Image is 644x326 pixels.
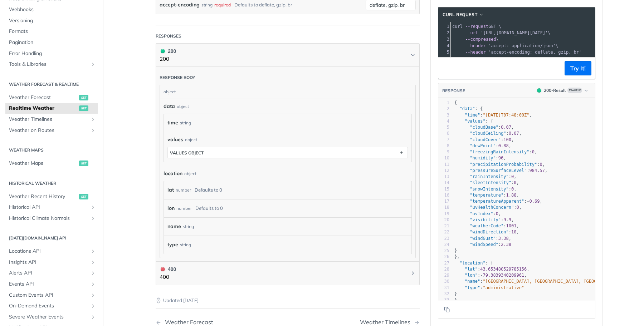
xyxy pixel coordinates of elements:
[5,81,98,88] h2: Weather Forecast & realtime
[454,229,519,234] span: : ,
[438,254,449,260] div: 26
[9,215,88,222] span: Historical Climate Normals
[454,143,511,148] span: : ,
[438,211,449,217] div: 19
[156,319,269,326] a: Previous Page: Weather Forecast
[438,124,449,130] div: 5
[438,162,449,168] div: 11
[5,180,98,187] h2: Historical Weather
[454,131,522,136] span: : ,
[501,242,511,247] span: 2.38
[567,88,582,93] span: Example
[470,229,508,234] span: "windDirection"
[454,137,514,142] span: : ,
[5,4,98,15] a: Webhooks
[9,17,96,24] span: Versioning
[5,114,98,125] a: Weather TimelinesShow subpages for Weather Timelines
[5,191,98,202] a: Weather Recent Historyget
[180,118,191,128] div: string
[530,199,540,204] span: 0.69
[452,24,501,29] span: GET \
[514,180,516,185] span: 0
[79,95,88,100] span: get
[465,50,486,55] span: --header
[185,137,197,143] div: object
[454,119,493,124] span: : {
[438,180,449,186] div: 14
[438,186,449,192] div: 15
[465,43,486,48] span: --header
[164,170,182,177] span: location
[511,229,516,234] span: 10
[533,87,591,94] button: 200200-ResultExample
[438,278,449,285] div: 30
[465,113,480,118] span: "time"
[5,290,98,301] a: Custom Events APIShow subpages for Custom Events API
[509,131,519,136] span: 0.07
[438,168,449,174] div: 12
[5,202,98,213] a: Historical APIShow subpages for Historical API
[5,279,98,290] a: Events APIShow subpages for Events API
[470,193,503,198] span: "temperature"
[470,125,498,130] span: "cloudBase"
[544,87,566,94] div: 200 - Result
[459,261,485,266] span: "location"
[438,260,449,266] div: 27
[470,162,537,167] span: "precipitationProbability"
[438,149,449,155] div: 9
[506,193,517,198] span: 1.88
[454,106,483,111] span: : {
[5,125,98,136] a: Weather on RoutesShow subpages for Weather on Routes
[470,149,529,154] span: "freezingRainIntensity"
[438,130,449,137] div: 6
[565,61,591,75] button: Try It!
[454,217,514,222] span: : ,
[459,106,475,111] span: "data"
[470,199,524,204] span: "temperatureApparent"
[438,236,449,242] div: 23
[454,174,517,179] span: : ,
[90,303,96,309] button: Show subpages for On-Demand Events
[438,155,449,161] div: 10
[480,30,548,35] span: '[URL][DOMAIN_NAME][DATE]'
[177,103,189,110] div: object
[167,221,181,232] label: name
[454,113,532,118] span: : ,
[454,248,457,253] span: }
[454,236,511,241] span: : ,
[465,279,480,284] span: "name"
[9,39,96,46] span: Pagination
[9,302,88,310] span: On-Demand Events
[503,217,511,222] span: 9.9
[9,160,77,167] span: Weather Maps
[511,174,514,179] span: 0
[470,187,508,192] span: "snowIntensity"
[176,185,191,195] div: number
[9,270,88,277] span: Alerts API
[438,248,449,254] div: 25
[454,267,530,272] span: : ,
[442,304,452,315] button: Copy to clipboard
[5,158,98,169] a: Weather Mapsget
[180,239,191,250] div: string
[90,281,96,287] button: Show subpages for Events API
[9,6,96,13] span: Webhooks
[160,55,176,63] p: 200
[156,297,420,304] p: Updated [DATE]
[454,205,522,210] span: : ,
[9,116,88,123] span: Weather Timelines
[438,229,449,235] div: 22
[470,205,514,210] span: "uvHealthConcern"
[90,128,96,133] button: Show subpages for Weather on Routes
[465,273,478,278] span: "lon"
[496,211,498,216] span: 0
[9,281,88,288] span: Events API
[454,100,457,105] span: {
[90,260,96,265] button: Show subpages for Insights API
[483,113,530,118] span: "[DATE]T07:48:00Z"
[452,37,499,42] span: \
[452,24,463,29] span: curl
[160,47,416,63] button: 200 200200
[161,267,165,271] span: 400
[454,254,460,259] span: },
